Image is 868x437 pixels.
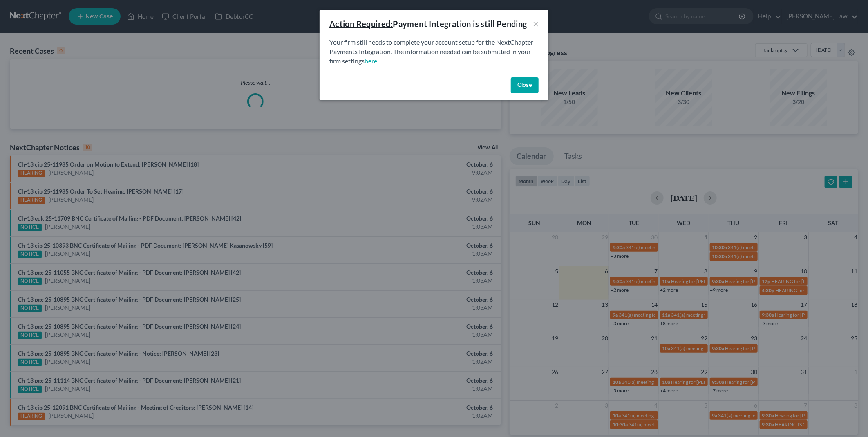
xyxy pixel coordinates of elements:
[329,19,393,29] u: Action Required:
[329,38,539,66] p: Your firm still needs to complete your account setup for the NextChapter Payments Integration. Th...
[329,18,527,29] div: Payment Integration is still Pending
[365,57,377,65] a: here
[511,77,539,94] button: Close
[533,19,539,29] button: ×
